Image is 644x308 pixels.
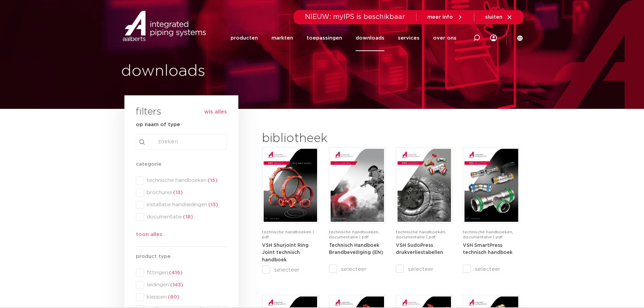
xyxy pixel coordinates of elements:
[396,243,443,255] strong: VSH SudoPress drukverliestabellen
[427,15,453,20] span: meer info
[262,243,309,262] a: VSH Shurjoint Ring Joint technisch handboek
[331,149,384,222] img: FireProtection_A4TM_5007915_2025_2.0_EN-pdf.jpg
[398,25,420,51] a: services
[398,149,451,222] img: VSH-SudoPress_A4PLT_5007706_2024-2.0_NL-pdf.jpg
[271,25,293,51] a: markten
[427,14,463,20] a: meer info
[329,265,386,273] label: selecteer
[121,61,319,82] h1: downloads
[396,265,453,273] label: selecteer
[262,230,314,239] span: technische handboeken | pdf
[463,265,520,273] label: selecteer
[231,25,258,51] a: producten
[136,122,180,127] strong: op naam of type
[329,243,383,255] strong: Technisch Handboek Brandbeveiliging (EN)
[485,15,502,20] span: sluiten
[463,230,513,239] span: technische handboeken, documentatie | pdf
[329,230,379,239] span: technische handboeken, documentatie | pdf
[396,230,446,239] span: technische handboeken, documentatie | pdf
[305,14,405,20] span: NIEUW: myIPS is beschikbaar
[262,243,309,262] strong: VSH Shurjoint Ring Joint technisch handboek
[307,25,342,51] a: toepassingen
[262,131,382,147] h2: bibliotheek
[356,25,384,51] a: downloads
[231,25,456,51] nav: Menu
[264,149,317,222] img: VSH-Shurjoint-RJ_A4TM_5011380_2025_1.1_EN-pdf.jpg
[262,266,319,274] label: selecteer
[329,243,383,255] a: Technisch Handboek Brandbeveiliging (EN)
[136,104,161,120] h3: filters
[396,243,443,255] a: VSH SudoPress drukverliestabellen
[463,243,512,255] a: VSH SmartPress technisch handboek
[464,149,518,222] img: VSH-SmartPress_A4TM_5009301_2023_2.0-EN-pdf.jpg
[433,25,456,51] a: over ons
[463,243,512,255] strong: VSH SmartPress technisch handboek
[485,14,512,20] a: sluiten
